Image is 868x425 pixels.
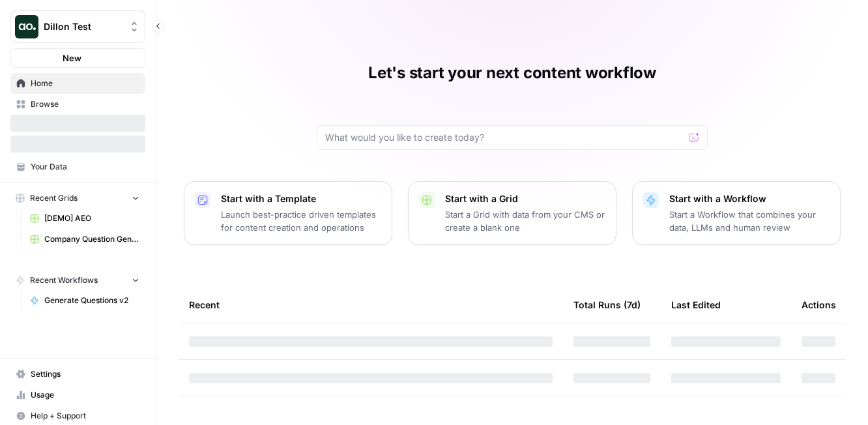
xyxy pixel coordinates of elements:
[31,161,139,173] span: Your Data
[221,208,381,234] p: Launch best-practice driven templates for content creation and operations
[31,368,139,380] span: Settings
[669,192,830,205] p: Start with a Workflow
[802,287,836,323] div: Actions
[408,181,616,245] button: Start with a GridStart a Grid with data from your CMS or create a blank one
[15,15,38,38] img: Dillon Test Logo
[31,78,139,89] span: Home
[632,181,841,245] button: Start with a WorkflowStart a Workflow that combines your data, LLMs and human review
[573,287,641,323] div: Total Runs (7d)
[10,364,145,385] a: Settings
[221,192,381,205] p: Start with a Template
[44,295,139,306] span: Generate Questions v2
[445,208,605,234] p: Start a Grid with data from your CMS or create a blank one
[189,287,553,323] div: Recent
[31,389,139,401] span: Usage
[44,212,139,224] span: [DEMO] AEO
[669,208,830,234] p: Start a Workflow that combines your data, LLMs and human review
[10,156,145,177] a: Your Data
[184,181,392,245] button: Start with a TemplateLaunch best-practice driven templates for content creation and operations
[24,229,145,250] a: Company Question Generation
[10,48,145,68] button: New
[671,287,721,323] div: Last Edited
[368,63,656,83] h1: Let's start your next content workflow
[325,131,684,144] input: What would you like to create today?
[10,10,145,43] button: Workspace: Dillon Test
[63,51,81,65] span: New
[24,290,145,311] a: Generate Questions v2
[10,385,145,405] a: Usage
[445,192,605,205] p: Start with a Grid
[31,98,139,110] span: Browse
[10,94,145,115] a: Browse
[10,188,145,208] button: Recent Grids
[10,271,145,290] button: Recent Workflows
[10,73,145,94] a: Home
[44,20,123,33] span: Dillon Test
[24,208,145,229] a: [DEMO] AEO
[44,233,139,245] span: Company Question Generation
[30,274,98,286] span: Recent Workflows
[31,410,139,422] span: Help + Support
[30,192,78,204] span: Recent Grids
